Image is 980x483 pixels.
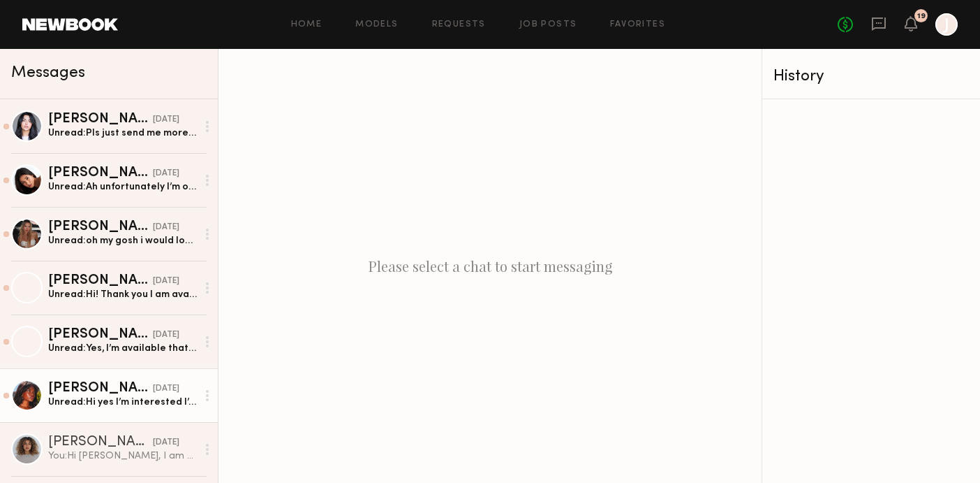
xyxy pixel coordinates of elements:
[773,69,969,85] div: History
[291,20,322,29] a: Home
[917,13,926,20] div: 19
[153,275,179,288] div: [DATE]
[153,382,179,396] div: [DATE]
[48,382,153,396] div: [PERSON_NAME]
[48,342,197,355] div: Unread: Yes, I’m available that day
[153,221,179,234] div: [DATE]
[11,65,85,81] span: Messages
[48,288,197,301] div: Unread: Hi! Thank you I am available and would love to be considered for social shoot. Will stay ...
[48,435,153,449] div: [PERSON_NAME]
[153,436,179,449] div: [DATE]
[48,127,197,140] div: Unread: Pls just send me more details once you have them , how long, location , rate , etc🙏🏼
[935,13,958,36] a: J
[218,49,762,483] div: Please select a chat to start messaging
[355,20,398,29] a: Models
[48,274,153,288] div: [PERSON_NAME]
[48,166,153,180] div: [PERSON_NAME]
[519,20,577,29] a: Job Posts
[153,329,179,342] div: [DATE]
[432,20,486,29] a: Requests
[610,20,665,29] a: Favorites
[48,396,197,409] div: Unread: Hi yes I’m interested I’d love to hear more
[48,113,153,127] div: [PERSON_NAME]
[48,328,153,342] div: [PERSON_NAME]
[48,180,197,194] div: Unread: Ah unfortunately I’m out of town and wouldn’t be able to make it for a shoot [DATE], I’m ...
[48,449,197,463] div: You: Hi [PERSON_NAME], I am currently looking for a model to shoot social media content [DATE][DA...
[153,167,179,180] div: [DATE]
[48,234,197,247] div: Unread: oh my gosh i would love to! my friend [PERSON_NAME] just collabed with you guys!
[153,113,179,127] div: [DATE]
[48,220,153,234] div: [PERSON_NAME]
